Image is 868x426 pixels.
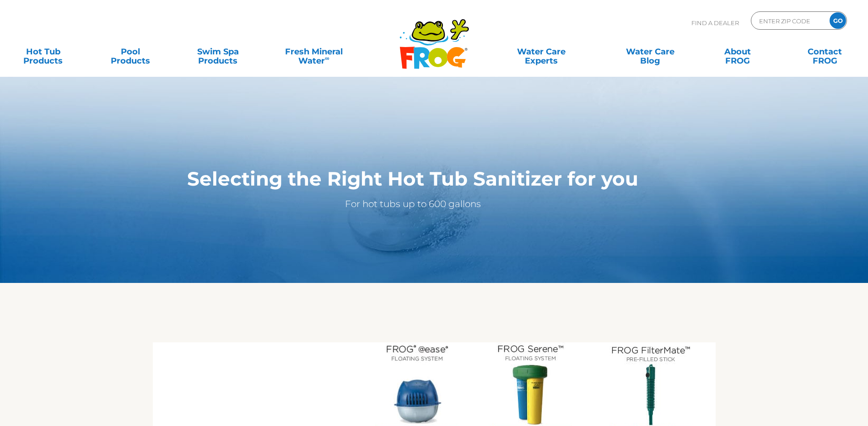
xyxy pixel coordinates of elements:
a: Hot TubProducts [9,43,77,61]
sup: ∞ [325,54,329,62]
p: For hot tubs up to 600 gallons [167,197,659,211]
a: AboutFROG [703,43,771,61]
input: Zip Code Form [758,14,820,27]
a: Water CareExperts [486,43,597,61]
a: ContactFROG [791,43,859,61]
a: Swim SpaProducts [184,43,252,61]
a: Water CareBlog [616,43,684,61]
p: Find A Dealer [691,11,739,34]
a: PoolProducts [97,43,165,61]
h1: Selecting the Right Hot Tub Sanitizer for you [167,168,659,190]
a: Fresh MineralWater∞ [271,43,356,61]
input: GO [830,12,846,29]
